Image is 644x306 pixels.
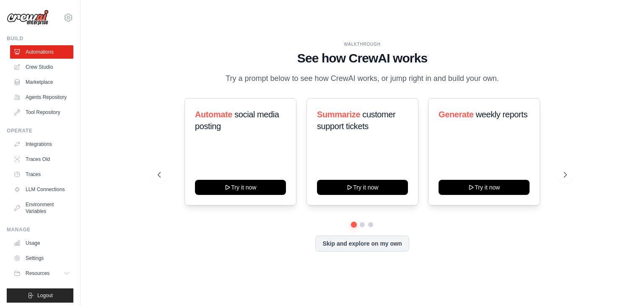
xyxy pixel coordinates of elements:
span: social media posting [195,110,279,131]
button: Logout [7,288,73,303]
button: Skip and explore on my own [315,236,409,252]
span: weekly reports [476,110,527,119]
a: Integrations [10,137,73,151]
a: Agents Repository [10,91,73,104]
span: Automate [195,110,232,119]
a: Tool Repository [10,106,73,119]
h1: See how CrewAI works [158,51,567,66]
a: Usage [10,236,73,250]
a: Traces Old [10,153,73,166]
span: Generate [439,110,474,119]
a: Traces [10,168,73,181]
a: LLM Connections [10,183,73,196]
div: Operate [7,127,73,134]
button: Try it now [317,180,408,195]
img: Logo [7,10,49,26]
a: Automations [10,45,73,59]
div: Manage [7,226,73,233]
button: Try it now [195,180,286,195]
a: Crew Studio [10,60,73,74]
span: Summarize [317,110,360,119]
span: customer support tickets [317,110,395,131]
button: Resources [10,267,73,280]
span: Logout [37,292,53,299]
a: Environment Variables [10,198,73,218]
iframe: Chat Widget [602,266,644,306]
p: Try a prompt below to see how CrewAI works, or jump right in and build your own. [221,73,503,85]
a: Settings [10,252,73,265]
div: Build [7,35,73,42]
span: Resources [26,270,49,277]
div: WALKTHROUGH [158,41,567,47]
button: Try it now [439,180,530,195]
a: Marketplace [10,75,73,89]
